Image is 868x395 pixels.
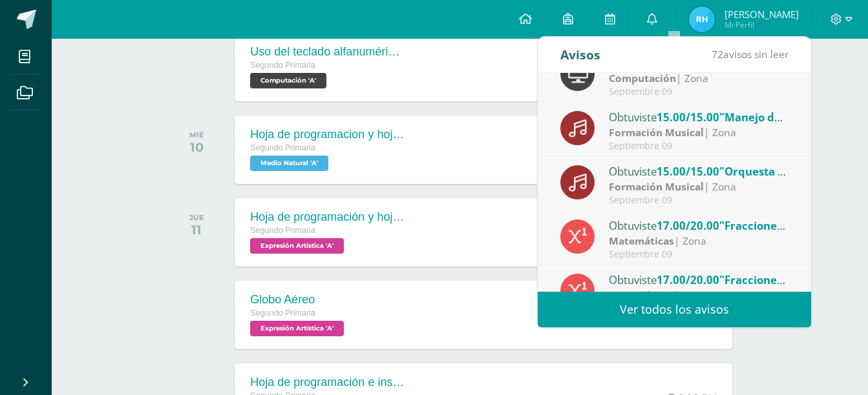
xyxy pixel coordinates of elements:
[250,45,405,59] div: Uso del teclado alfanumérico y posicionamiento de manos [PERSON_NAME], Color de fuente
[250,321,344,336] span: Expresión Artística 'A'
[609,179,789,194] div: | Zona
[250,376,405,389] div: Hoja de programación e instructivos
[609,288,674,302] strong: Matemáticas
[250,309,315,318] span: Segundo Primaria
[250,210,405,224] div: Hoja de programación y hojas de trabajo
[250,73,326,88] span: Computación 'A'
[609,195,789,206] div: Septiembre 09
[609,108,789,125] div: Obtuviste en
[609,234,674,248] strong: Matemáticas
[712,47,723,61] span: 72
[189,139,204,155] div: 10
[609,179,704,194] strong: Formación Musical
[609,217,789,234] div: Obtuviste en
[657,272,719,287] span: 17.00/20.00
[657,218,719,233] span: 17.00/20.00
[609,125,789,140] div: | Zona
[725,19,799,30] span: Mi Perfil
[189,222,204,238] div: 11
[609,71,676,85] strong: Computación
[609,141,789,152] div: Septiembre 09
[609,271,789,288] div: Obtuviste en
[657,110,719,125] span: 15.00/15.00
[189,130,204,139] div: MIÉ
[538,292,811,327] a: Ver todos los avisos
[609,86,789,97] div: Septiembre 09
[712,47,789,61] span: avisos sin leer
[719,218,787,233] span: "Fracciones"
[725,8,799,21] span: [PERSON_NAME]
[689,6,715,32] img: 36f7494aa036be5505649963e16a49f3.png
[609,125,704,139] strong: Formación Musical
[250,226,315,235] span: Segundo Primaria
[609,71,789,86] div: | Zona
[250,143,315,152] span: Segundo Primaria
[560,37,600,72] div: Avisos
[609,249,789,260] div: Septiembre 09
[609,288,789,303] div: | Zona
[250,293,347,307] div: Globo Aéreo
[250,61,315,70] span: Segundo Primaria
[189,213,204,222] div: JUE
[609,234,789,248] div: | Zona
[719,272,787,287] span: "Fracciones"
[657,164,719,179] span: 15.00/15.00
[609,163,789,179] div: Obtuviste en
[250,128,405,141] div: Hoja de programacion y hojas de trabajo
[250,238,344,254] span: Expresión Artística 'A'
[250,156,328,171] span: Medio Natural 'A'
[719,164,832,179] span: "Orquesta sinfónica"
